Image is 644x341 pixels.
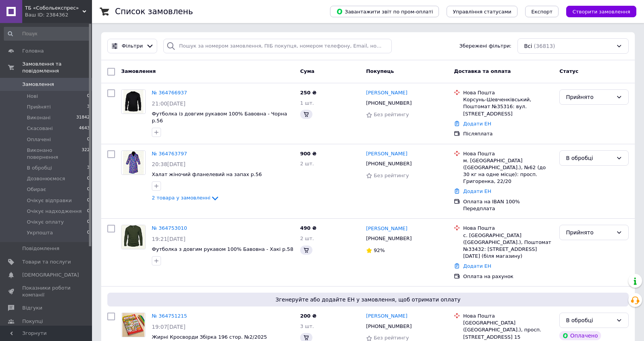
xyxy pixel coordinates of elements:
a: № 364753010 [152,225,187,231]
span: Обирає [27,186,46,193]
span: 0 [87,208,90,215]
div: Оплата на рахунок [463,273,553,280]
span: 0 [87,229,90,236]
span: Відгуки [22,305,42,311]
span: [PHONE_NUMBER] [366,236,412,241]
span: Очікує оплату [27,219,64,226]
a: [PERSON_NAME] [366,89,407,97]
a: Фото товару [121,150,146,175]
span: Скасовані [27,125,53,132]
a: [PERSON_NAME] [366,150,407,158]
span: 21:00[DATE] [152,100,186,107]
a: Футболка з довгим рукавом 100% Бавовна - Хакі р.58 [152,246,293,252]
span: 3 шт. [300,323,314,329]
div: Оплачено [559,331,601,340]
div: Нова Пошта [463,225,553,232]
a: Фото товару [121,89,146,114]
img: Фото товару [123,151,143,175]
span: [PHONE_NUMBER] [366,100,412,106]
a: Додати ЕН [463,121,491,127]
a: Фото товару [121,225,146,249]
span: Повідомлення [22,245,59,252]
a: [PERSON_NAME] [366,225,407,232]
span: 3 [87,165,90,171]
span: 31842 [76,114,90,121]
a: Жирні Кросворди Збірка 196 стор. №2/2025 [152,334,267,340]
button: Управління статусами [447,6,517,17]
div: м. [GEOGRAPHIC_DATA] ([GEOGRAPHIC_DATA].), №62 (до 30 кг на одне місце): просп. Григоренка, 22/20 [463,157,553,185]
a: № 364763797 [152,151,187,156]
a: № 364751215 [152,313,187,319]
span: Cума [300,68,314,74]
span: 20:38[DATE] [152,161,186,167]
span: 0 [87,93,90,100]
span: [PHONE_NUMBER] [366,323,412,329]
span: Виконані [27,114,51,121]
div: Прийнято [566,93,613,101]
span: 0 [87,186,90,193]
a: Фото товару [121,313,146,337]
div: Корсунь-Шевченківський, Поштомат №35316: вул. [STREET_ADDRESS] [463,96,553,117]
input: Пошук [4,27,90,41]
span: Статус [559,68,578,74]
span: Доставка та оплата [454,68,511,74]
span: Згенеруйте або додайте ЕН у замовлення, щоб отримати оплату [110,296,626,303]
span: 200 ₴ [300,313,317,319]
a: Додати ЕН [463,263,491,269]
div: В обробці [566,316,613,325]
span: Очікує відправки [27,197,72,204]
span: 0 [87,197,90,204]
span: Всі [524,42,532,50]
span: 3 [87,104,90,110]
span: 2 шт. [300,236,314,241]
span: 19:07[DATE] [152,324,186,330]
div: Нова Пошта [463,313,553,320]
span: Замовлення [121,68,156,74]
span: Прийняті [27,104,51,110]
div: [GEOGRAPHIC_DATA] ([GEOGRAPHIC_DATA].), просп. [STREET_ADDRESS] 15 [463,320,553,341]
span: 250 ₴ [300,90,317,96]
span: Без рейтингу [374,173,409,178]
span: Нові [27,93,38,100]
div: Післяплата [463,130,553,137]
span: Управління статусами [453,9,511,15]
span: Без рейтингу [374,112,409,117]
span: ТБ «Собольекспрес» [25,5,82,12]
span: 322 [82,147,90,161]
a: [PERSON_NAME] [366,313,407,320]
span: Без рейтингу [374,335,409,341]
span: 490 ₴ [300,225,317,231]
span: В обробці [27,165,52,171]
span: (36813) [534,43,555,49]
button: Завантажити звіт по пром-оплаті [330,6,439,17]
span: Оплачені [27,136,51,143]
img: Фото товару [122,225,145,249]
a: Створити замовлення [559,8,636,14]
div: Нова Пошта [463,150,553,157]
a: № 364766937 [152,90,187,96]
div: Ваш ID: 2384362 [25,12,92,18]
span: 900 ₴ [300,151,317,156]
img: Фото товару [123,90,144,114]
span: 0 [87,175,90,182]
span: [DEMOGRAPHIC_DATA] [22,272,79,278]
a: 2 товара у замовленні [152,195,220,201]
span: Товари та послуги [22,259,71,265]
span: Фільтри [122,43,143,50]
span: Очікує надходження [27,208,82,215]
span: 0 [87,136,90,143]
h1: Список замовлень [115,7,193,16]
button: Експорт [525,6,559,17]
a: Додати ЕН [463,188,491,194]
div: В обробці [566,154,613,162]
span: Створити замовлення [572,9,630,15]
span: Виконано повернення [27,147,82,161]
span: Замовлення та повідомлення [22,61,92,74]
span: Дозвонюємося [27,175,65,182]
span: 4643 [79,125,90,132]
span: 1 шт. [300,100,314,106]
div: Оплата на IBAN 100% Передплата [463,198,553,212]
span: Головна [22,48,44,54]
